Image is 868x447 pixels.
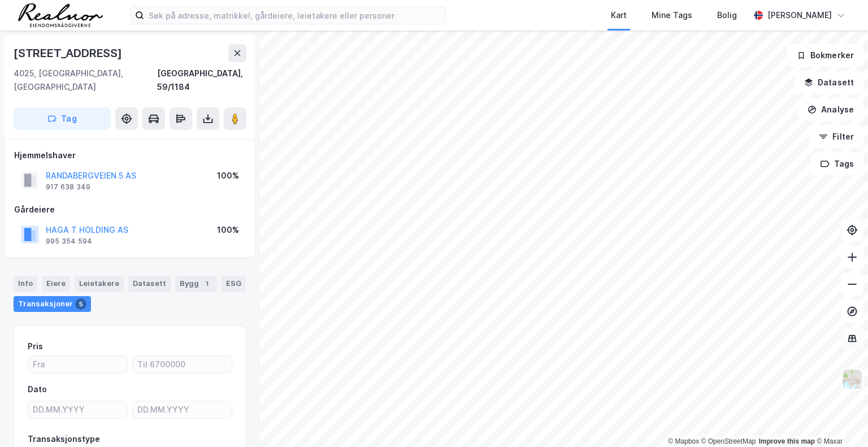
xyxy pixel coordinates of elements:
[28,383,47,396] div: Dato
[14,149,246,162] div: Hjemmelshaver
[14,67,157,94] div: 4025, [GEOGRAPHIC_DATA], [GEOGRAPHIC_DATA]
[787,44,863,67] button: Bokmerker
[28,432,100,446] div: Transaksjonstype
[811,393,868,447] div: Kontrollprogram for chat
[157,67,246,94] div: [GEOGRAPHIC_DATA], 59/1184
[759,437,815,445] a: Improve this map
[841,368,863,390] img: Z
[128,276,171,292] div: Datasett
[46,237,92,246] div: 995 354 594
[42,276,70,292] div: Eiere
[28,401,127,418] input: DD.MM.YYYY
[144,7,446,24] input: Søk på adresse, matrikkel, gårdeiere, leietakere eller personer
[611,8,627,22] div: Kart
[75,276,124,292] div: Leietakere
[14,276,37,292] div: Info
[18,3,103,27] img: realnor-logo.934646d98de889bb5806.png
[652,8,692,22] div: Mine Tags
[46,183,90,192] div: 917 638 349
[767,8,832,22] div: [PERSON_NAME]
[175,276,217,292] div: Bygg
[14,296,91,312] div: Transaksjoner
[222,276,246,292] div: ESG
[798,98,863,121] button: Analyse
[201,278,212,289] div: 1
[811,393,868,447] iframe: Chat Widget
[28,340,43,353] div: Pris
[701,437,756,445] a: OpenStreetMap
[133,356,232,373] input: Til 6700000
[217,223,239,237] div: 100%
[795,71,863,94] button: Datasett
[811,153,863,175] button: Tags
[668,437,699,445] a: Mapbox
[809,125,863,148] button: Filter
[717,8,737,22] div: Bolig
[28,356,127,373] input: Fra
[217,169,239,183] div: 100%
[14,203,246,216] div: Gårdeiere
[133,401,232,418] input: DD.MM.YYYY
[14,107,111,130] button: Tag
[14,44,124,62] div: [STREET_ADDRESS]
[75,298,86,310] div: 5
